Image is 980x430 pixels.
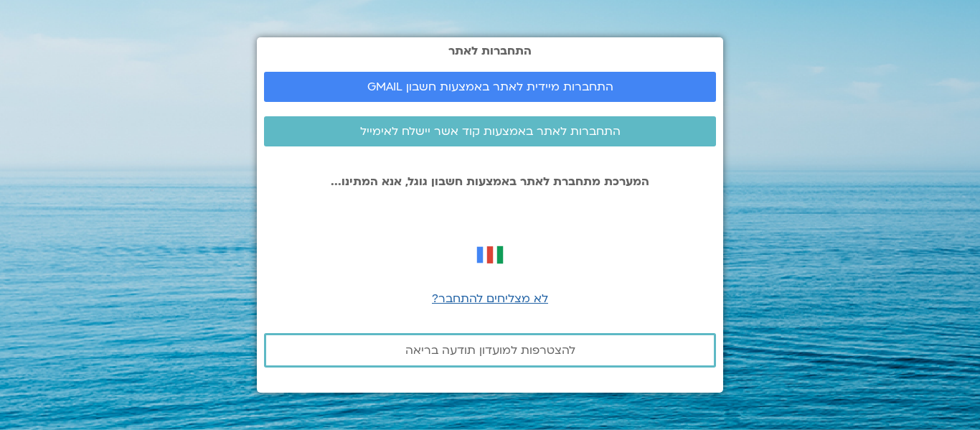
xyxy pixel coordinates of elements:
[432,291,548,307] a: לא מצליחים להתחבר?
[264,333,716,368] a: להצטרפות למועדון תודעה בריאה
[264,72,716,102] a: התחברות מיידית לאתר באמצעות חשבון GMAIL
[264,116,716,146] a: התחברות לאתר באמצעות קוד אשר יישלח לאימייל
[405,344,575,357] span: להצטרפות למועדון תודעה בריאה
[367,80,613,93] span: התחברות מיידית לאתר באמצעות חשבון GMAIL
[264,175,716,188] p: המערכת מתחברת לאתר באמצעות חשבון גוגל, אנא המתינו...
[264,45,716,57] h2: התחברות לאתר
[360,125,621,138] span: התחברות לאתר באמצעות קוד אשר יישלח לאימייל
